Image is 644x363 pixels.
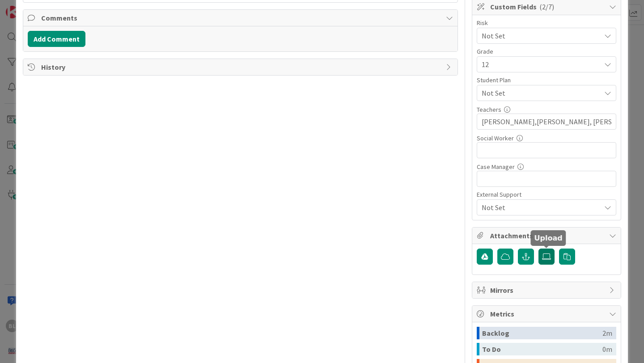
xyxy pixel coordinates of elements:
[477,106,501,114] label: Teachers
[490,230,605,241] span: Attachments
[490,285,605,295] span: Mirrors
[539,2,554,11] span: ( 2/7 )
[477,163,515,171] label: Case Manager
[482,343,602,355] div: To Do
[534,234,563,242] h5: Upload
[477,77,616,83] div: Student Plan
[482,30,596,42] span: Not Set
[482,88,601,98] span: Not Set
[482,327,602,339] div: Backlog
[477,48,616,55] div: Grade
[482,58,596,71] span: 12
[482,202,601,213] span: Not Set
[28,31,85,47] button: Add Comment
[477,191,616,198] div: External Support
[41,62,441,72] span: History
[490,1,605,12] span: Custom Fields
[490,308,605,319] span: Metrics
[477,134,514,142] label: Social Worker
[477,20,616,26] div: Risk
[602,327,612,339] div: 2m
[41,13,441,23] span: Comments
[602,343,612,355] div: 0m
